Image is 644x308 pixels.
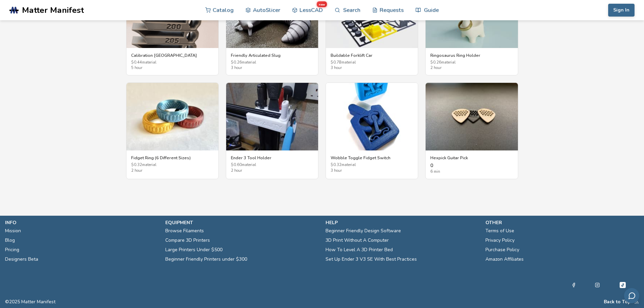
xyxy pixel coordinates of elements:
[231,66,313,70] span: 3 hour
[131,163,214,167] span: $ 0.32 material
[165,245,222,255] a: Large Printers Under $500
[331,66,413,70] span: 3 hour
[131,169,214,173] span: 2 hour
[126,83,218,150] img: Fidget Ring (6 Different Sizes)
[326,245,393,255] a: How To Level A 3D Printer Bed
[126,82,219,179] a: Fidget Ring (6 Different Sizes)Fidget Ring (6 Different Sizes)$0.32material2 hour
[485,236,515,245] a: Privacy Policy
[485,219,639,226] p: other
[231,169,313,173] span: 2 hour
[131,61,214,65] span: $ 0.44 material
[326,255,417,264] a: Set Up Ender 3 V3 SE With Best Practices
[165,226,204,236] a: Browse Filaments
[165,219,319,226] p: equipment
[231,61,313,65] span: $ 0.26 material
[485,226,514,236] a: Terms of Use
[430,155,513,161] h3: Hexpick Guitar Pick
[331,163,413,167] span: $ 0.32 material
[326,83,418,150] img: Wobble Toggle Fidget Switch
[595,281,600,289] a: Instagram
[5,226,21,236] a: Mission
[22,5,84,15] span: Matter Manifest
[430,61,513,65] span: $ 0.26 material
[331,61,413,65] span: $ 0.78 material
[331,155,413,161] h3: Wobble Toggle Fidget Switch
[331,169,413,173] span: 3 hour
[317,1,327,7] span: new
[131,155,214,161] h3: Fidget Ring (6 Different Sizes)
[326,236,389,245] a: 3D Print Without A Computer
[624,288,639,303] button: Send feedback via email
[131,66,214,70] span: 5 hour
[634,299,639,305] a: RSS Feed
[231,53,313,58] h3: Friendly Articulated Slug
[5,236,15,245] a: Blog
[430,170,513,174] span: 6 min
[231,163,313,167] span: $ 0.60 material
[326,82,418,179] a: Wobble Toggle Fidget SwitchWobble Toggle Fidget Switch$0.32material3 hour
[226,82,318,179] a: Ender 3 Tool HolderEnder 3 Tool Holder$0.60material2 hour
[604,299,631,305] button: Back to Top
[430,163,513,174] div: 0
[485,245,519,255] a: Purchase Policy
[5,245,19,255] a: Pricing
[226,83,318,150] img: Ender 3 Tool Holder
[425,82,518,179] a: Hexpick Guitar PickHexpick Guitar Pick06 min
[5,219,159,226] p: info
[619,281,627,289] a: Tiktok
[231,155,313,161] h3: Ender 3 Tool Holder
[5,299,55,305] span: © 2025 Matter Manifest
[131,53,214,58] h3: Calibration [GEOGRAPHIC_DATA]
[430,66,513,70] span: 2 hour
[430,53,513,58] h3: Ringosaurus Ring Holder
[165,255,247,264] a: Beginner Friendly Printers under $300
[326,226,401,236] a: Beginner Friendly Design Software
[571,281,576,289] a: Facebook
[165,236,210,245] a: Compare 3D Printers
[608,4,635,17] button: Sign In
[426,83,518,150] img: Hexpick Guitar Pick
[5,255,38,264] a: Designers Beta
[485,255,524,264] a: Amazon Affiliates
[331,53,413,58] h3: Buildable Forklift Car
[326,219,479,226] p: help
